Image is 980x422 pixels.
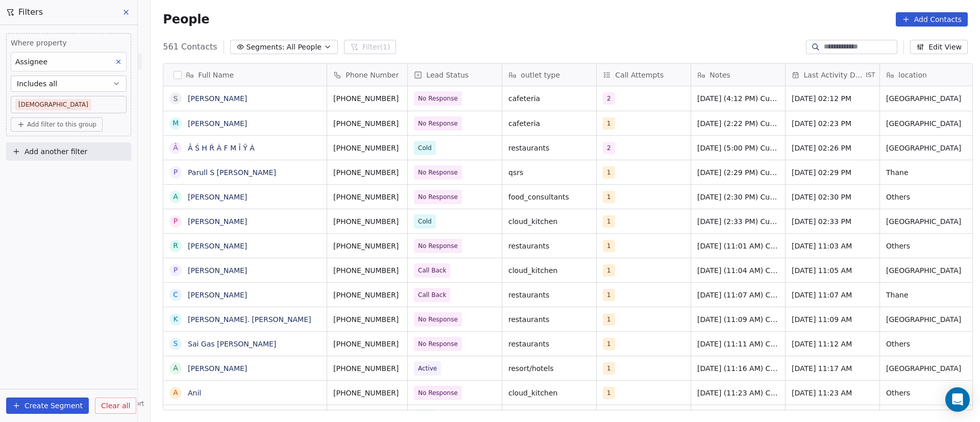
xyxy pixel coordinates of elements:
[792,216,873,227] span: [DATE] 02:33 PM
[804,70,864,80] span: Last Activity Date
[792,241,873,251] span: [DATE] 11:03 AM
[418,118,458,129] span: No Response
[174,216,178,227] div: P
[886,167,968,178] span: Thane
[418,339,458,349] span: No Response
[418,216,432,227] span: Cold
[188,389,201,397] a: Anil
[615,70,664,80] span: Call Attempts
[163,86,327,411] div: grid
[188,242,247,250] a: [PERSON_NAME]
[174,314,178,325] div: K
[886,314,968,325] span: [GEOGRAPHIC_DATA]
[418,265,446,276] span: Call Back
[603,215,615,228] span: 1
[346,70,399,80] span: Phone Number
[508,241,590,251] span: restaurants
[521,70,560,80] span: outlet type
[792,167,873,178] span: [DATE] 02:29 PM
[786,64,879,86] div: Last Activity DateIST
[508,93,590,104] span: cafeteria
[188,364,247,373] a: [PERSON_NAME]
[418,167,458,178] span: No Response
[188,144,255,152] a: Â Ś H Ř À F M Î Ÿ Á
[697,241,779,251] span: [DATE] (11:01 AM) Customer did not answered call, WhatsApp details shared.
[697,118,779,129] span: [DATE] (2:22 PM) Customer did not answered call, WhatsApp details shared.
[508,216,590,227] span: cloud_kitchen
[333,167,401,178] span: [PHONE_NUMBER]
[333,118,401,129] span: [PHONE_NUMBER]
[792,290,873,300] span: [DATE] 11:07 AM
[697,143,779,153] span: [DATE] (5:00 PM) Customer is not interested due to price. [DATE] (2:25 PM) Customer is busy with ...
[603,387,615,399] span: 1
[163,12,209,27] span: People
[697,339,779,349] span: [DATE] (11:11 AM) Customer did not answered call, WhatsApp details shared.
[163,64,327,86] div: Full Name
[603,117,615,130] span: 1
[163,41,217,53] span: 561 Contacts
[945,387,970,412] div: Open Intercom Messenger
[910,40,968,54] button: Edit View
[418,143,432,153] span: Cold
[886,388,968,398] span: Others
[418,93,458,104] span: No Response
[792,143,873,153] span: [DATE] 02:26 PM
[174,142,179,153] div: Â
[508,290,590,300] span: restaurants
[603,240,615,252] span: 1
[173,240,178,251] div: R
[508,167,590,178] span: qsrs
[174,265,178,276] div: P
[508,192,590,202] span: food_consultants
[691,64,785,86] div: Notes
[697,167,779,178] span: [DATE] (2:29 PM) Customer did not answered call, WhatsApp details shared.
[327,64,407,86] div: Phone Number
[886,143,968,153] span: [GEOGRAPHIC_DATA]
[188,291,247,299] a: [PERSON_NAME]
[188,168,276,177] a: Parull S [PERSON_NAME]
[188,193,247,201] a: [PERSON_NAME]
[188,94,247,103] a: [PERSON_NAME]
[886,339,968,349] span: Others
[418,192,458,202] span: No Response
[188,119,247,128] a: [PERSON_NAME]
[603,191,615,203] span: 1
[333,241,401,251] span: [PHONE_NUMBER]
[792,265,873,276] span: [DATE] 11:05 AM
[886,241,968,251] span: Others
[173,289,178,300] div: C
[886,290,968,300] span: Thane
[886,363,968,374] span: [GEOGRAPHIC_DATA]
[174,93,178,104] div: S
[508,363,590,374] span: resort/hotels
[697,363,779,374] span: [DATE] (11:16 AM) Customer will discuss the details with his partner and then let us know. Whatsa...
[418,290,446,300] span: Call Back
[333,290,401,300] span: [PHONE_NUMBER]
[880,64,974,86] div: location
[188,340,276,348] a: Sai Gas [PERSON_NAME]
[697,93,779,104] span: [DATE] (4:12 PM) Customer did not answered call, WhatsApp details shared. 29-07 (10:10) client ca...
[188,315,311,324] a: [PERSON_NAME]. [PERSON_NAME]
[188,266,247,275] a: [PERSON_NAME]
[418,241,458,251] span: No Response
[333,363,401,374] span: [PHONE_NUMBER]
[198,70,234,80] span: Full Name
[792,339,873,349] span: [DATE] 11:12 AM
[792,388,873,398] span: [DATE] 11:23 AM
[603,313,615,326] span: 1
[174,338,178,349] div: S
[709,70,730,80] span: Notes
[508,118,590,129] span: cafeteria
[603,92,615,105] span: 2
[697,290,779,300] span: [DATE] (11:07 AM) Customer did not answered call, WhatsApp details shared.
[173,118,179,129] div: M
[174,363,179,374] div: A
[333,143,401,153] span: [PHONE_NUMBER]
[247,42,285,53] span: Segments:
[333,314,401,325] span: [PHONE_NUMBER]
[886,93,968,104] span: [GEOGRAPHIC_DATA]
[866,71,875,79] span: IST
[174,191,179,202] div: A
[508,388,590,398] span: cloud_kitchen
[174,387,179,398] div: A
